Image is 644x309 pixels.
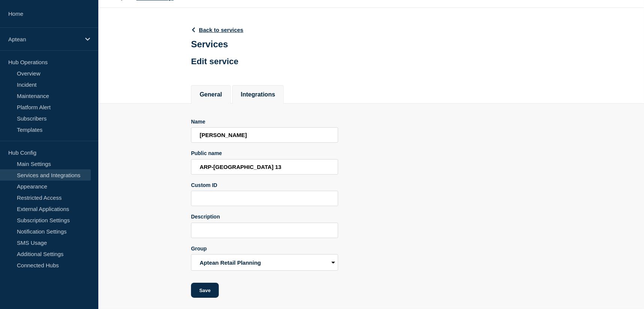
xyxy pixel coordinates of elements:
a: Back to services [191,27,244,33]
input: Public name [191,159,338,175]
p: Aptean [8,36,80,42]
input: Name [191,127,338,143]
div: Description [191,214,338,220]
div: Group [191,246,338,252]
div: Public name [191,150,338,156]
h2: Edit service [191,57,244,66]
input: Description [191,223,338,238]
h1: Services [191,39,244,50]
input: Custom ID [191,191,338,206]
button: Save [191,283,219,298]
button: General [200,91,222,98]
div: Custom ID [191,182,338,188]
div: Name [191,119,338,125]
button: Integrations [241,91,275,98]
select: Group [191,254,338,271]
